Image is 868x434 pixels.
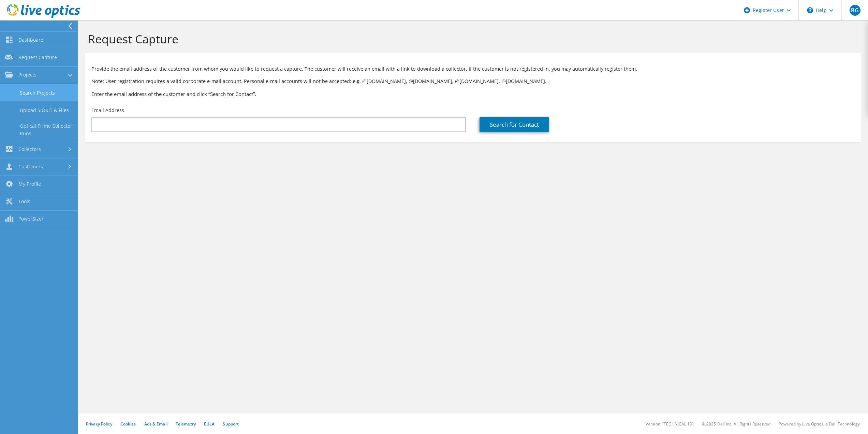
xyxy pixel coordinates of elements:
p: Provide the email address of the customer from whom you would like to request a capture. The cust... [91,65,854,73]
a: Search for Contact [480,117,549,132]
a: Cookies [120,421,136,427]
a: Telemetry [176,421,196,427]
a: EULA [204,421,215,427]
li: Powered by Live Optics, a Dell Technology [779,421,860,427]
h3: Enter the email address of the customer and click “Search for Contact”. [91,90,854,98]
a: Support [223,421,239,427]
a: Privacy Policy [86,421,112,427]
a: Ads & Email [144,421,167,427]
label: Email Address [91,107,124,114]
li: © 2025 Dell Inc. All Rights Reserved [702,421,770,427]
svg: \n [807,7,813,13]
p: Note: User registration requires a valid corporate e-mail account. Personal e-mail accounts will ... [91,78,854,85]
h1: Request Capture [88,32,854,46]
span: BG [850,5,860,16]
li: Version: [TECHNICAL_ID] [646,421,694,427]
